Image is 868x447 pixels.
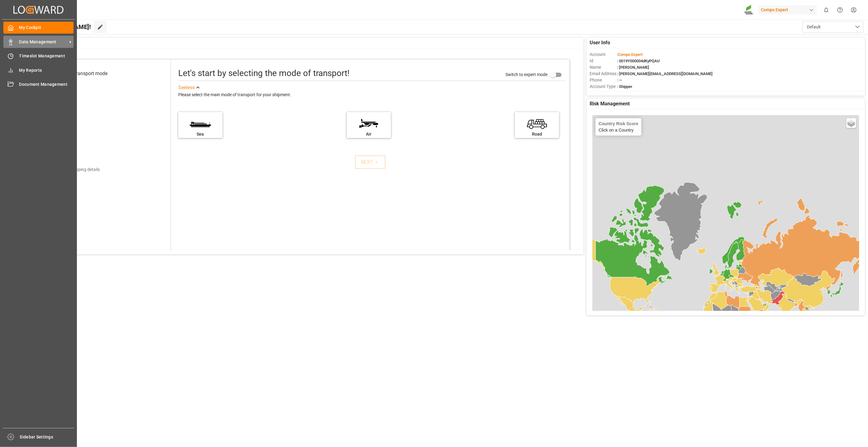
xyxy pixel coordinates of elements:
[758,4,819,16] button: Compo Expert
[617,59,660,63] span: : 0019Y000004dKyPQAU
[807,24,821,30] span: Default
[505,72,548,77] span: Switch to expert mode
[178,91,566,99] div: Please select the main mode of transport for your shipment.
[617,71,713,76] span: : [PERSON_NAME][EMAIL_ADDRESS][DOMAIN_NAME]
[19,67,74,74] span: My Reports
[62,166,100,173] div: Add shipping details
[617,78,622,82] span: : —
[590,58,617,64] span: Id
[758,5,817,14] div: Compo Expert
[846,118,856,128] a: Layers
[19,39,67,45] span: Data Management
[833,3,847,17] button: Help Center
[599,121,638,126] h4: Country Risk Score
[518,131,556,137] div: Road
[617,84,632,89] span: : Shipper
[3,50,74,62] a: Timeslot Management
[744,5,754,15] img: Screenshot%202023-09-29%20at%2010.02.21.png_1712312052.png
[590,71,617,77] span: Email Address
[3,78,74,90] a: Document Management
[178,67,349,80] div: Let's start by selecting the mode of transport!
[590,100,630,107] span: Risk Management
[617,52,642,57] span: :
[19,53,74,59] span: Timeslot Management
[590,77,617,83] span: Phone
[355,155,385,169] button: NEXT
[60,70,107,77] div: Select transport mode
[178,84,195,91] div: See less
[590,83,617,90] span: Account Type
[19,81,74,88] span: Document Management
[617,65,649,70] span: : [PERSON_NAME]
[819,3,833,17] button: show 0 new notifications
[599,121,638,133] div: Click on a Country
[361,158,380,166] div: NEXT
[19,24,74,31] span: My Cockpit
[20,434,74,440] span: Sidebar Settings
[618,52,642,57] span: Compo Expert
[350,131,388,137] div: Air
[3,64,74,76] a: My Reports
[3,22,74,34] a: My Cockpit
[590,51,617,58] span: Account
[590,64,617,71] span: Name
[590,39,610,46] span: User Info
[802,21,863,33] button: open menu
[181,131,219,137] div: Sea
